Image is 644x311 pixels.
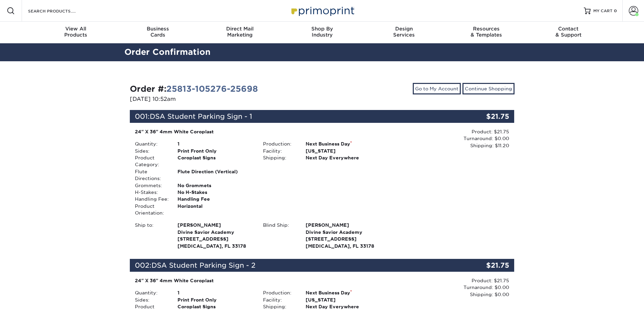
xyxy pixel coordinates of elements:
span: 0 [614,8,617,13]
div: Next Day Everywhere [301,154,386,161]
a: Contact& Support [527,22,610,43]
span: MY CART [593,8,613,14]
div: & Support [527,26,610,38]
div: Sides: [130,148,172,154]
span: Resources [445,26,527,32]
div: Cards [117,26,199,38]
a: Go to My Account [413,83,461,94]
a: Continue Shopping [462,83,515,94]
div: & Templates [445,26,527,38]
div: Products [35,26,117,38]
div: Sides: [130,296,172,303]
div: 002: [130,259,450,272]
a: Resources& Templates [445,22,527,43]
span: DSA Student Parking Sign - 2 [151,261,256,269]
div: 1 [172,289,258,296]
div: Flute Direction (Vertical) [172,168,258,182]
div: Facility: [258,296,301,303]
div: Production: [258,289,301,296]
strong: [MEDICAL_DATA], FL 33178 [177,222,253,248]
div: No H-Stakes [172,189,258,196]
div: Coroplast Signs [172,154,258,168]
strong: Order #: [130,84,258,94]
div: [US_STATE] [301,148,386,154]
div: Ship to: [130,222,172,249]
div: Flute Directions: [130,168,172,182]
div: Next Business Day [301,289,386,296]
div: 001: [130,110,450,123]
span: Contact [527,26,610,32]
span: [PERSON_NAME] [306,222,381,228]
div: Facility: [258,148,301,154]
div: 1 [172,140,258,147]
div: Production: [258,140,301,147]
span: Shop By [281,26,363,32]
div: Horizontal [172,203,258,217]
span: Business [117,26,199,32]
div: Blind Ship: [258,222,301,249]
span: Direct Mail [199,26,281,32]
span: Divine Savior Academy [177,229,253,236]
div: No Grommets [172,182,258,189]
img: Primoprint [288,3,356,18]
p: [DATE] 10:52am [130,95,317,103]
div: Handling Fee [172,196,258,202]
span: Design [363,26,445,32]
div: Industry [281,26,363,38]
a: View AllProducts [35,22,117,43]
div: Quantity: [130,140,172,147]
div: 24" X 36" 4mm White Coroplast [135,128,381,135]
h2: Order Confirmation [119,46,525,59]
div: Product Category: [130,154,172,168]
a: BusinessCards [117,22,199,43]
div: Product Orientation: [130,203,172,217]
span: [STREET_ADDRESS] [177,236,253,242]
div: [US_STATE] [301,296,386,303]
span: DSA Student Parking Sign - 1 [150,112,252,120]
div: Next Business Day [301,140,386,147]
div: Quantity: [130,289,172,296]
div: Grommets: [130,182,172,189]
div: Shipping: [258,154,301,161]
div: Print Front Only [172,296,258,303]
div: $21.75 [450,110,515,123]
span: View All [35,26,117,32]
div: Services [363,26,445,38]
div: Next Day Everywhere [301,303,386,310]
div: Product: $21.75 Turnaround: $0.00 Shipping: $11.20 [386,128,509,149]
div: $21.75 [450,259,515,272]
span: Divine Savior Academy [306,229,381,236]
a: 25813-105276-25698 [166,84,258,94]
a: Shop ByIndustry [281,22,363,43]
div: Print Front Only [172,148,258,154]
div: Product: $21.75 Turnaround: $0.00 Shipping: $0.00 [386,277,509,298]
span: [STREET_ADDRESS] [306,236,381,242]
div: Marketing [199,26,281,38]
a: Direct MailMarketing [199,22,281,43]
strong: [MEDICAL_DATA], FL 33178 [306,222,381,248]
a: DesignServices [363,22,445,43]
input: SEARCH PRODUCTS..... [27,7,93,15]
div: Handling Fee: [130,196,172,202]
div: H-Stakes: [130,189,172,196]
div: 24" X 36" 4mm White Coroplast [135,277,381,284]
span: [PERSON_NAME] [177,222,253,228]
div: Shipping: [258,303,301,310]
